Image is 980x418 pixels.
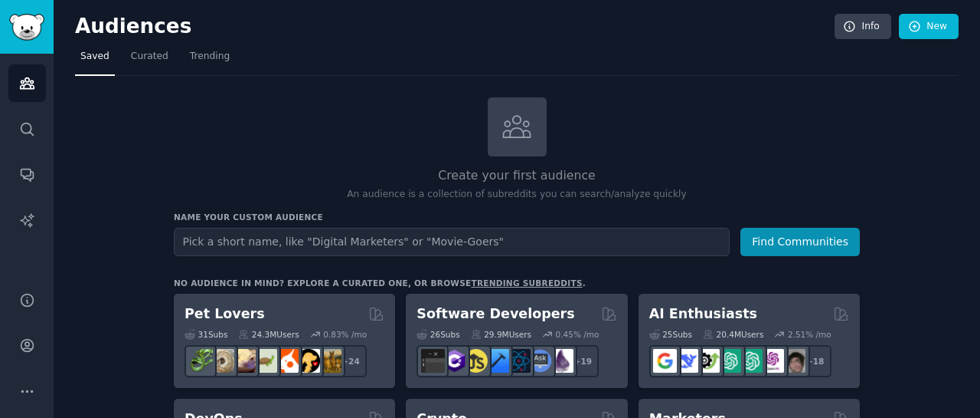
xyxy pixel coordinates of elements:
img: AskComputerScience [528,349,552,373]
h2: Audiences [75,15,835,39]
button: Find Communities [740,228,860,256]
a: Saved [75,44,115,76]
div: + 19 [567,345,599,377]
div: + 18 [799,345,831,377]
img: herpetology [189,349,213,373]
img: turtle [253,349,277,373]
a: Info [835,14,891,40]
img: AItoolsCatalog [696,349,720,373]
img: dogbreed [318,349,341,373]
img: ArtificalIntelligence [782,349,805,373]
h2: AI Enthusiasts [649,304,757,324]
img: learnjavascript [464,349,488,373]
input: Pick a short name, like "Digital Marketers" or "Movie-Goers" [174,228,730,256]
h3: Name your custom audience [174,212,860,222]
img: GummySearch logo [9,14,44,41]
img: csharp [443,349,466,373]
img: DeepSeek [675,349,698,373]
img: leopardgeckos [232,349,256,373]
div: 0.83 % /mo [323,329,367,340]
a: New [899,14,959,40]
a: Trending [185,44,235,76]
img: chatgpt_promptDesign [717,349,741,373]
img: GoogleGeminiAI [653,349,677,373]
div: 29.9M Users [471,329,531,340]
img: PetAdvice [296,349,320,373]
h2: Pet Lovers [185,304,265,324]
span: Curated [131,50,168,64]
div: 2.51 % /mo [788,329,831,340]
p: An audience is a collection of subreddits you can search/analyze quickly [174,188,860,202]
img: chatgpt_prompts_ [739,349,763,373]
div: No audience in mind? Explore a curated one, or browse . [174,278,586,288]
img: iOSProgramming [485,349,509,373]
img: cockatiel [275,349,299,373]
div: 26 Sub s [416,329,459,340]
div: + 24 [335,345,367,377]
img: software [421,349,445,373]
div: 20.4M Users [703,329,763,340]
span: Saved [80,50,109,64]
img: ballpython [211,349,234,373]
div: 24.3M Users [238,329,299,340]
img: reactnative [507,349,531,373]
div: 31 Sub s [185,329,227,340]
h2: Create your first audience [174,166,860,186]
span: Trending [190,50,230,64]
img: OpenAIDev [760,349,784,373]
img: elixir [550,349,573,373]
h2: Software Developers [416,304,574,324]
div: 25 Sub s [649,329,692,340]
a: trending subreddits [471,278,582,288]
a: Curated [126,44,174,76]
div: 0.45 % /mo [556,329,599,340]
